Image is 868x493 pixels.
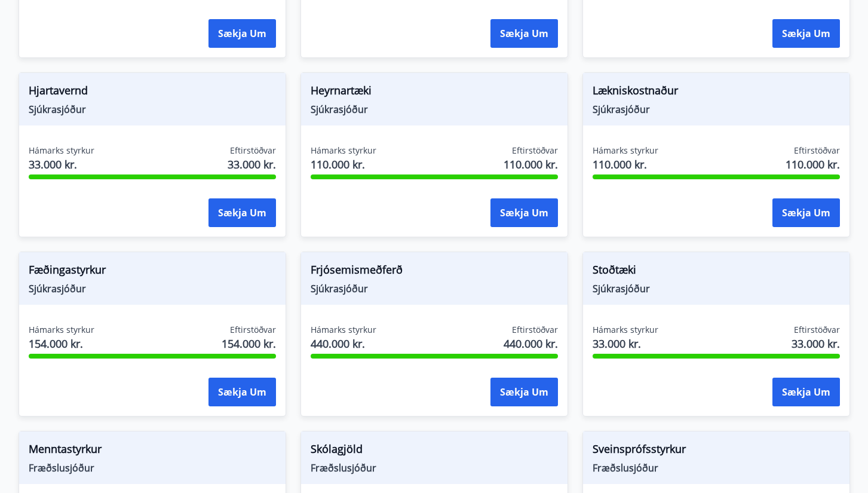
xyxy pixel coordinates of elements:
span: Eftirstöðvar [512,145,558,157]
span: Hámarks styrkur [311,324,376,336]
span: 440.000 kr. [504,336,558,351]
span: Hámarks styrkur [311,145,376,157]
button: Sækja um [490,198,558,227]
span: Sjúkrasjóður [29,282,276,295]
span: Sjúkrasjóður [311,282,558,295]
span: Frjósemismeðferð [311,262,558,282]
span: Hámarks styrkur [29,324,94,336]
span: Fræðslusjóður [29,461,276,474]
span: Eftirstöðvar [230,145,276,157]
span: 110.000 kr. [311,157,376,172]
span: 110.000 kr. [786,157,840,172]
span: Heyrnartæki [311,82,558,103]
span: Fræðslusjóður [593,461,840,474]
span: Hámarks styrkur [29,145,94,157]
span: Eftirstöðvar [512,324,558,336]
button: Sækja um [490,378,558,406]
span: 154.000 kr. [222,336,276,351]
span: 33.000 kr. [792,336,840,351]
span: Sjúkrasjóður [29,103,276,116]
span: 440.000 kr. [311,336,376,351]
button: Sækja um [208,198,276,227]
span: 33.000 kr. [228,157,276,172]
button: Sækja um [772,378,840,406]
span: Lækniskostnaður [593,82,840,103]
span: 33.000 kr. [29,157,94,172]
button: Sækja um [208,378,276,406]
button: Sækja um [490,19,558,48]
span: Fæðingastyrkur [29,262,276,282]
span: Hjartavernd [29,82,276,103]
span: Skólagjöld [311,441,558,461]
span: Fræðslusjóður [311,461,558,474]
button: Sækja um [208,19,276,48]
span: Menntastyrkur [29,441,276,461]
span: 110.000 kr. [593,157,658,172]
span: Sjúkrasjóður [593,282,840,295]
span: Hámarks styrkur [593,324,658,336]
span: Eftirstöðvar [794,324,840,336]
button: Sækja um [772,198,840,227]
span: Eftirstöðvar [230,324,276,336]
span: Hámarks styrkur [593,145,658,157]
span: Sjúkrasjóður [593,103,840,116]
button: Sækja um [772,19,840,48]
span: Stoðtæki [593,262,840,282]
span: Eftirstöðvar [794,145,840,157]
span: Sjúkrasjóður [311,103,558,116]
span: 154.000 kr. [29,336,94,351]
span: 110.000 kr. [504,157,558,172]
span: 33.000 kr. [593,336,658,351]
span: Sveinsprófsstyrkur [593,441,840,461]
